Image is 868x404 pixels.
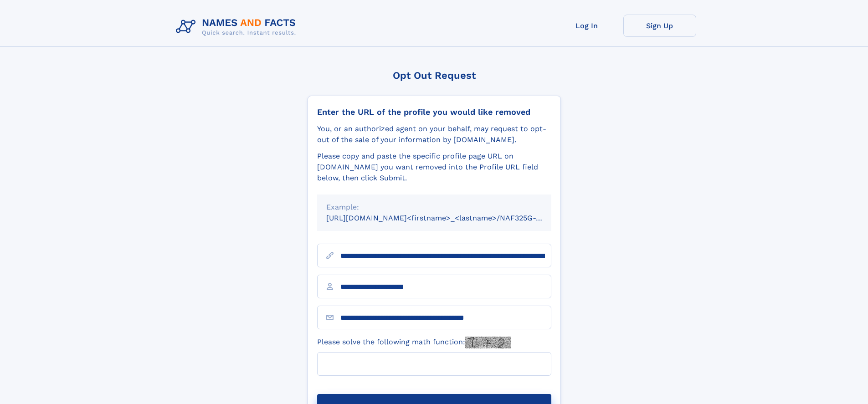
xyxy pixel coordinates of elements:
div: Example: [326,202,542,213]
a: Sign Up [623,15,696,37]
small: [URL][DOMAIN_NAME]<firstname>_<lastname>/NAF325G-xxxxxxxx [326,214,569,222]
div: You, or an authorized agent on your behalf, may request to opt-out of the sale of your informatio... [317,123,551,145]
div: Please copy and paste the specific profile page URL on [DOMAIN_NAME] you want removed into the Pr... [317,151,551,184]
img: Logo Names and Facts [172,15,303,39]
div: Enter the URL of the profile you would like removed [317,107,551,117]
a: Log In [550,15,623,37]
div: Opt Out Request [308,70,561,81]
label: Please solve the following math function: [317,337,511,348]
